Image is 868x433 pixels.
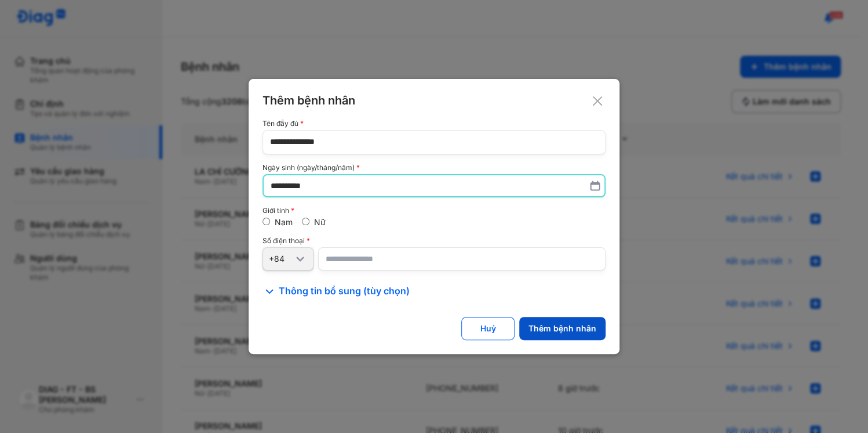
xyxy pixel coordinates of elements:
[262,164,606,172] div: Ngày sinh (ngày/tháng/năm)
[262,93,606,108] div: Thêm bệnh nhân
[262,237,606,245] div: Số điện thoại
[519,317,606,340] button: Thêm bệnh nhân
[279,284,410,298] span: Thông tin bổ sung (tùy chọn)
[262,207,606,215] div: Giới tính
[314,217,326,227] label: Nữ
[528,323,596,334] div: Thêm bệnh nhân
[275,217,293,227] label: Nam
[269,254,293,264] div: +84
[262,120,606,128] div: Tên đầy đủ
[461,317,515,340] button: Huỷ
